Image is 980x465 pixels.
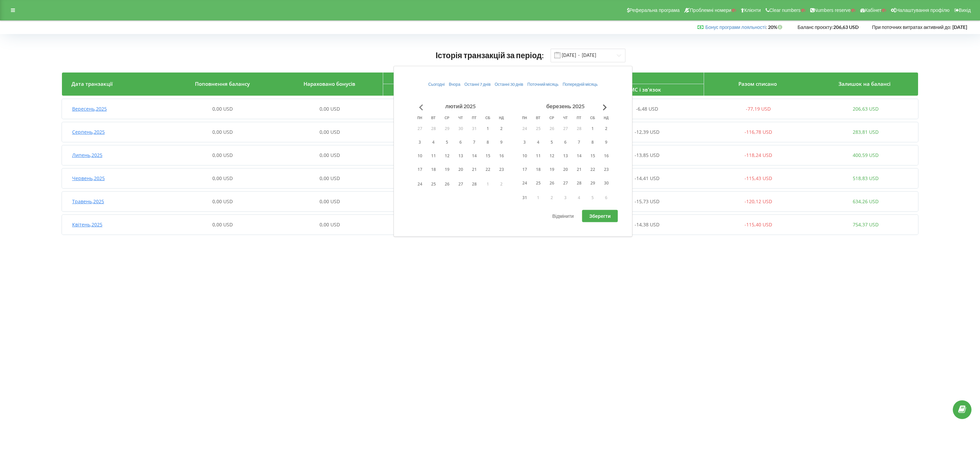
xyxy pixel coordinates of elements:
span: Зберегти [589,213,611,219]
span: Clear numbers [769,7,801,13]
button: 25 [532,178,545,188]
button: 14 [468,150,481,161]
span: 0,00 USD [320,106,340,112]
th: понеділок [518,113,532,123]
span: 206,63 USD [853,106,879,112]
strong: [DATE] [952,24,967,30]
button: 6 [454,137,468,147]
button: 21 [468,164,481,174]
span: Налаштування профілю [896,7,949,13]
span: : [705,24,767,30]
span: 0,00 USD [320,221,340,228]
button: 5 [545,137,559,147]
button: 8 [586,137,600,147]
span: Квітень , 2025 [72,221,102,228]
div: березень 2025 [544,102,587,110]
th: середа [440,113,454,123]
span: 634,26 USD [853,198,879,205]
th: неділя [600,113,613,123]
button: 25 [427,179,440,189]
button: Зберегти [582,210,618,222]
span: Сьогодні [428,82,445,87]
button: 17 [518,164,532,174]
button: 28 [468,179,481,189]
button: 10 [518,150,532,161]
span: -77,19 USD [746,106,771,112]
span: Залишок на балансі [838,80,891,87]
span: 0,00 USD [212,175,233,181]
button: 16 [600,150,613,161]
span: СМС і зв'язок [626,86,661,93]
button: 27 [559,178,572,188]
button: 24 [413,179,427,189]
span: -12,39 USD [635,129,659,135]
span: Останні 7 днів [464,82,491,87]
span: -15,73 USD [635,198,659,205]
button: 30 [454,123,468,133]
span: -115,40 USD [745,221,772,228]
button: 4 [572,193,586,203]
span: 0,00 USD [320,175,340,181]
button: Відмінити [545,210,581,222]
button: 28 [572,123,586,133]
button: 1 [481,123,495,133]
button: 28 [427,123,440,133]
span: 0,00 USD [212,221,233,228]
span: 283,81 USD [853,129,879,135]
span: 754,37 USD [853,221,879,228]
span: Попередній місяць [562,82,598,87]
button: 20 [454,164,468,174]
button: 5 [586,193,600,203]
button: 31 [468,123,481,133]
button: 4 [427,137,440,147]
button: 21 [572,164,586,174]
span: -14,41 USD [635,175,659,181]
button: 15 [586,150,600,161]
button: 29 [440,123,454,133]
span: Реферальна програма [630,7,680,13]
th: вівторок [427,113,440,123]
button: 2 [495,123,508,133]
div: лютий 2025 [443,102,478,110]
th: п’ятниця [468,113,481,123]
button: 18 [427,164,440,174]
span: -116,78 USD [745,129,772,135]
span: Разом списано [738,80,777,87]
span: Поточний місяць [527,82,559,87]
button: 23 [495,164,508,174]
button: 2 [495,179,508,189]
button: 3 [559,193,572,203]
strong: 206,63 USD [833,24,859,30]
span: 518,83 USD [853,175,879,181]
span: 0,00 USD [320,198,340,205]
button: 1 [481,179,495,189]
span: Дата транзакції [71,80,113,87]
button: 9 [600,137,613,147]
button: 18 [532,164,545,174]
th: п’ятниця [572,113,586,123]
span: 0,00 USD [212,129,233,135]
strong: 20% [768,24,784,30]
th: середа [545,113,559,123]
button: 27 [559,123,572,133]
button: 23 [600,164,613,174]
button: 13 [454,150,468,161]
button: 29 [586,178,600,188]
span: 0,00 USD [212,152,233,158]
span: -6,48 USD [636,106,658,112]
span: 0,00 USD [320,129,340,135]
button: 19 [545,164,559,174]
button: 11 [532,150,545,161]
button: 12 [545,150,559,161]
button: 22 [481,164,495,174]
button: 16 [495,150,508,161]
span: 0,00 USD [212,106,233,112]
span: При поточних витратах активний до: [872,24,951,30]
span: Нараховано бонусів [304,80,355,87]
button: 1 [532,193,545,203]
button: 5 [440,137,454,147]
span: Серпень , 2025 [72,129,105,135]
button: 24 [518,178,532,188]
button: 24 [518,123,532,133]
button: 12 [440,150,454,161]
